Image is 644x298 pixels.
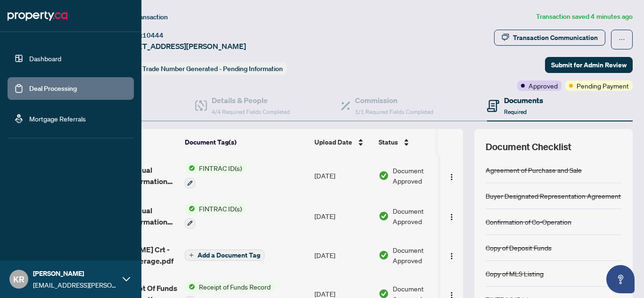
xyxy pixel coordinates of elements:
span: 10444 [142,31,164,40]
img: Document Status [379,170,389,181]
span: KR [13,273,25,286]
a: Mortgage Referrals [29,114,86,123]
span: Document Approved [393,165,451,186]
button: Status IconFINTRAC ID(s) [185,203,246,229]
div: Agreement of Purchase and Sale [486,165,582,175]
img: Logo [448,173,455,181]
th: Document Tag(s) [181,129,311,155]
span: [EMAIL_ADDRESS][PERSON_NAME][DOMAIN_NAME] [33,280,118,290]
button: Transaction Communication [494,30,605,46]
span: plus [189,253,194,258]
button: Logo [444,168,459,183]
td: [DATE] [311,155,375,196]
td: [DATE] [311,196,375,236]
button: Logo [444,209,459,224]
a: Deal Processing [29,84,77,93]
h4: Documents [504,95,543,106]
button: Add a Document Tag [185,250,264,261]
button: Status IconFINTRAC ID(s) [185,163,246,188]
span: 1/1 Required Fields Completed [355,108,433,115]
span: Submit for Admin Review [551,57,627,72]
article: Transaction saved 4 minutes ago [536,11,633,22]
div: Copy of Deposit Funds [486,242,552,253]
span: Upload Date [314,137,352,147]
img: Status Icon [185,163,195,173]
span: ellipsis [619,36,625,43]
img: Document Status [379,211,389,221]
span: Add a Document Tag [198,252,260,258]
span: View Transaction [117,13,168,21]
button: Open asap [606,265,635,293]
button: Add a Document Tag [185,249,264,261]
span: Required [504,108,527,115]
img: Logo [448,252,455,260]
button: Submit for Admin Review [545,57,633,73]
span: Receipt of Funds Record [195,282,274,292]
div: Status: [117,62,287,75]
img: Logo [448,213,455,221]
a: Dashboard [29,54,61,63]
span: Document Approved [393,206,451,226]
span: [PERSON_NAME] [33,268,118,279]
span: FINTRAC ID(s) [195,163,246,173]
img: Document Status [379,250,389,260]
span: Status [379,137,398,147]
button: Logo [444,248,459,263]
span: Document Approved [393,245,451,266]
h4: Details & People [212,95,290,106]
span: Approved [528,81,558,91]
img: logo [8,8,67,24]
div: Buyer Designated Representation Agreement [486,191,621,201]
div: Copy of MLS Listing [486,268,544,279]
div: Confirmation of Co-Operation [486,217,571,227]
span: Document Checklist [486,140,571,153]
div: Transaction Communication [513,30,598,45]
span: [STREET_ADDRESS][PERSON_NAME] [117,40,246,52]
span: Trade Number Generated - Pending Information [142,64,283,73]
img: Status Icon [185,203,195,214]
span: FINTRAC ID(s) [195,203,246,214]
th: Status [375,129,455,155]
span: 4/4 Required Fields Completed [212,108,290,115]
h4: Commission [355,95,433,106]
th: Upload Date [311,129,375,155]
img: Status Icon [185,282,195,292]
td: [DATE] [311,236,375,274]
span: Pending Payment [577,81,629,91]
